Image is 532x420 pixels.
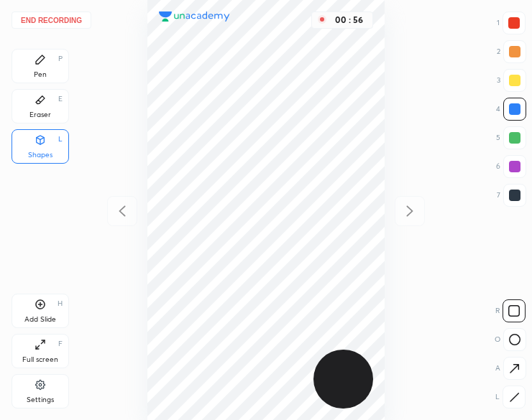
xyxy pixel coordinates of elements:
div: E [58,95,63,103]
button: End recording [12,11,91,29]
div: L [495,386,526,409]
div: L [58,136,63,143]
div: R [495,299,526,322]
div: Shapes [28,151,52,159]
div: P [58,55,63,62]
div: 4 [496,98,526,121]
div: Add Slide [24,316,56,323]
div: 7 [497,184,526,207]
div: 5 [496,126,526,149]
div: Pen [34,71,47,78]
div: Full screen [22,356,58,363]
div: 2 [497,40,526,63]
div: 1 [497,11,526,34]
div: 6 [496,155,526,178]
div: O [495,328,526,351]
div: A [495,357,526,380]
img: logo.38c385cc.svg [159,11,230,22]
div: 00 : 56 [332,15,367,25]
div: H [58,300,63,307]
div: 3 [497,69,526,92]
div: Eraser [29,111,51,118]
div: F [58,340,63,347]
div: Settings [27,396,54,403]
